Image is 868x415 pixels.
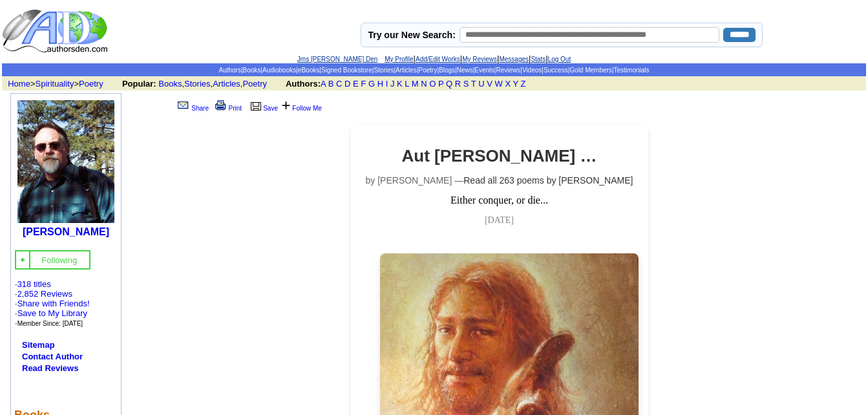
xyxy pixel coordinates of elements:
a: R [455,79,461,89]
a: Gold Members [569,67,612,74]
a: L [405,79,409,89]
a: Stats [531,56,545,63]
a: Audiobooks [262,67,296,74]
a: C [336,79,342,89]
img: print.gif [215,100,226,111]
a: T [471,79,476,89]
a: U [478,79,484,89]
a: Poetry [419,67,438,74]
a: 318 titles [17,279,51,289]
span: | | | | | | | | | | | | | | | [218,67,649,74]
a: 2,852 Reviews [17,289,72,299]
a: Contact Author [22,352,83,361]
a: Articles [396,67,417,74]
font: Member Since: [DATE] [17,320,83,327]
a: A [321,79,326,89]
a: Save to My Library [17,308,87,318]
a: D [344,79,350,89]
font: + [282,96,291,114]
a: Signed Bookstore [321,67,372,74]
a: Spirituality [36,79,74,89]
a: News [457,67,473,74]
a: H [377,79,383,89]
a: Messages [499,56,529,63]
h2: Aut [PERSON_NAME] … [357,146,642,166]
a: Read all 263 poems by [PERSON_NAME] [463,175,633,186]
img: logo_ad.gif [2,8,111,54]
a: W [494,79,502,89]
a: Books [158,79,182,89]
p: [DATE] [357,215,642,226]
a: Events [474,67,494,74]
a: K [397,79,403,89]
img: gc.jpg [19,256,26,264]
a: G [368,79,375,89]
a: E [353,79,359,89]
a: Y [513,79,518,89]
p: by [PERSON_NAME] — [357,175,642,186]
a: Poetry [79,79,103,89]
a: Testimonials [613,67,649,74]
img: share_page.gif [178,100,189,111]
a: N [421,79,427,89]
a: [PERSON_NAME] [23,226,109,237]
a: O [429,79,436,89]
font: · · [15,279,90,328]
a: Jms [PERSON_NAME] Den [297,56,377,63]
a: Share with Friends! [17,299,90,308]
a: Print [213,105,242,112]
b: Popular: [122,79,156,89]
a: Stories [184,79,210,89]
a: F [361,79,366,89]
a: Stories [374,67,394,74]
a: S [463,79,469,89]
a: eBooks [298,67,319,74]
a: Share [175,105,209,112]
a: Success [544,67,568,74]
a: My Profile [385,56,413,63]
a: Follow Me [292,105,322,112]
a: Poetry [242,79,267,89]
a: Videos [522,67,542,74]
a: Save [249,105,278,112]
a: My Reviews [462,56,497,63]
font: Following [41,255,77,265]
a: Z [521,79,526,89]
font: , , , [122,79,538,89]
font: | | | | | [297,54,571,63]
b: Authors: [286,79,321,89]
a: Authors [218,67,240,74]
a: Reviews [496,67,520,74]
a: M [412,79,419,89]
a: Books [243,67,261,74]
a: P [438,79,443,89]
font: · · · [15,299,90,328]
a: Read Reviews [22,363,78,373]
img: 38577.jpg [17,100,114,223]
a: J [390,79,395,89]
a: Following [41,254,77,265]
a: Add/Edit Works [416,56,460,63]
a: X [505,79,511,89]
a: I [386,79,388,89]
a: Home [8,79,30,89]
a: Q [446,79,452,89]
a: Sitemap [22,340,55,350]
a: Blogs [439,67,455,74]
label: Try our New Search: [368,30,455,40]
img: library.gif [249,100,263,111]
a: V [487,79,492,89]
a: Articles [213,79,240,89]
font: > > [3,79,120,89]
a: B [328,79,334,89]
a: Log Out [548,56,571,63]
